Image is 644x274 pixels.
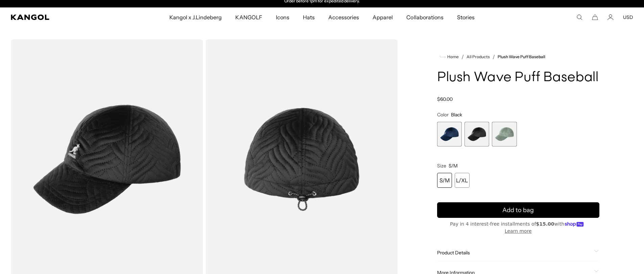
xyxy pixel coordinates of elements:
[366,7,400,27] a: Apparel
[276,7,289,27] span: Icons
[169,7,222,27] span: Kangol x J.Lindeberg
[459,53,464,61] li: /
[623,14,633,20] button: USD
[303,7,315,27] span: Hats
[437,122,462,146] label: Blue
[490,53,495,61] li: /
[296,7,321,27] a: Hats
[437,163,446,169] span: Size
[328,7,359,27] span: Accessories
[437,70,599,85] h1: Plush Wave Puff Baseball
[437,202,599,218] button: Add to bag
[373,7,393,27] span: Apparel
[502,206,534,215] span: Add to bag
[437,173,452,188] div: S/M
[455,173,470,188] div: L/XL
[437,112,449,118] span: Color
[321,7,366,27] a: Accessories
[607,14,614,20] a: Account
[400,7,450,27] a: Collaborations
[235,7,262,27] span: KANGOLF
[467,54,490,59] a: All Products
[163,7,229,27] a: Kangol x J.Lindeberg
[492,122,517,146] label: Sage Green
[451,112,462,118] span: Black
[269,7,296,27] a: Icons
[437,96,453,102] span: $60.00
[592,14,598,20] button: Cart
[437,53,599,61] nav: breadcrumbs
[498,54,545,59] a: Plush Wave Puff Baseball
[437,122,462,146] div: 1 of 3
[464,122,489,146] div: 2 of 3
[457,7,475,27] span: Stories
[450,7,481,27] a: Stories
[464,122,489,146] label: Black
[446,54,459,59] span: Home
[406,7,443,27] span: Collaborations
[440,54,459,60] a: Home
[11,15,112,20] a: Kangol
[576,14,582,20] summary: Search here
[449,163,458,169] span: S/M
[229,7,269,27] a: KANGOLF
[492,122,517,146] div: 3 of 3
[437,250,591,256] span: Product Details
